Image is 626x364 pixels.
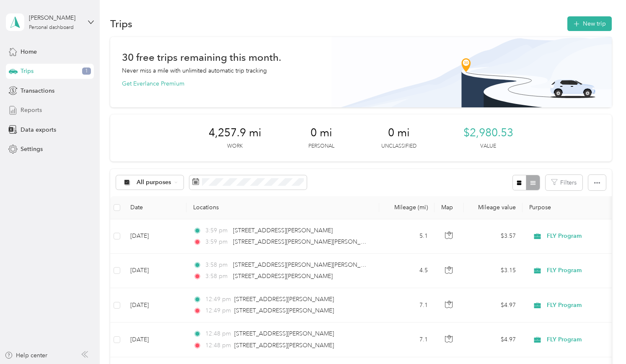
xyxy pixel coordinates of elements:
p: Never miss a mile with unlimited automatic trip tracking [122,66,267,75]
span: 12:49 pm [205,306,231,315]
td: [DATE] [124,219,186,254]
span: $2,980.53 [463,126,513,140]
th: Mileage (mi) [379,196,435,219]
button: New trip [567,16,612,31]
span: 12:49 pm [205,295,231,304]
span: FLY Program [547,335,623,344]
span: All purposes [137,179,171,185]
span: 3:58 pm [205,260,229,270]
span: FLY Program [547,301,623,310]
td: 5.1 [379,219,435,254]
span: [STREET_ADDRESS][PERSON_NAME] [234,307,334,314]
span: 0 mi [388,126,410,140]
span: 12:48 pm [205,329,231,338]
p: Value [480,143,496,150]
button: Get Everlance Premium [122,79,184,88]
td: $4.97 [464,288,523,322]
span: Reports [21,106,42,114]
span: 4,257.9 mi [209,126,261,140]
span: 3:58 pm [205,272,229,281]
th: Mileage value [464,196,523,219]
span: Home [21,47,37,56]
th: Map [435,196,464,219]
button: Help center [5,351,47,360]
th: Locations [186,196,379,219]
div: Personal dashboard [29,25,74,30]
span: FLY Program [547,266,623,275]
td: [DATE] [124,288,186,322]
h1: Trips [110,19,132,28]
th: Date [124,196,186,219]
span: [STREET_ADDRESS][PERSON_NAME][PERSON_NAME] [233,238,379,245]
span: Transactions [21,86,54,95]
span: 1 [82,68,91,75]
p: Unclassified [381,143,416,150]
span: 3:59 pm [205,226,229,235]
span: 12:48 pm [205,341,231,350]
img: Banner [331,37,612,107]
td: 7.1 [379,288,435,322]
span: 0 mi [310,126,332,140]
td: 4.5 [379,254,435,288]
span: Data exports [21,125,56,134]
iframe: Everlance-gr Chat Button Frame [579,317,626,364]
span: Settings [21,145,43,153]
h1: 30 free trips remaining this month. [122,53,281,62]
span: [STREET_ADDRESS][PERSON_NAME] [234,296,334,303]
td: $3.57 [464,219,523,254]
td: 7.1 [379,322,435,357]
td: $4.97 [464,322,523,357]
p: Work [227,143,243,150]
div: [PERSON_NAME] [29,13,81,22]
span: [STREET_ADDRESS][PERSON_NAME] [234,342,334,349]
span: [STREET_ADDRESS][PERSON_NAME] [234,330,334,337]
span: Trips [21,67,34,75]
td: [DATE] [124,322,186,357]
span: [STREET_ADDRESS][PERSON_NAME] [233,227,333,234]
span: [STREET_ADDRESS][PERSON_NAME] [233,273,333,280]
span: 3:59 pm [205,237,229,247]
td: [DATE] [124,254,186,288]
button: Filters [546,175,582,190]
span: FLY Program [547,231,623,241]
td: $3.15 [464,254,523,288]
span: [STREET_ADDRESS][PERSON_NAME][PERSON_NAME] [233,261,379,268]
p: Personal [308,143,334,150]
